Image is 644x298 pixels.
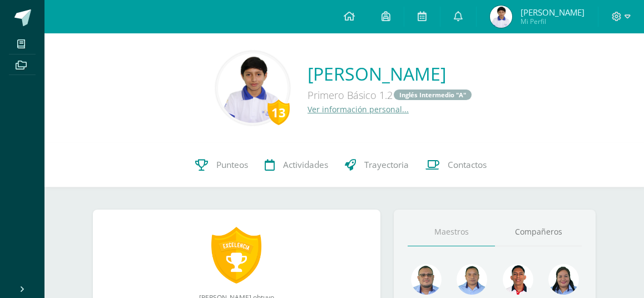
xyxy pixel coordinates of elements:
[308,62,473,86] a: [PERSON_NAME]
[521,17,584,26] span: Mi Perfil
[283,159,328,171] span: Actividades
[495,218,582,246] a: Compañeros
[308,104,409,115] a: Ver información personal...
[457,264,487,295] img: 2efff582389d69505e60b50fc6d5bd41.png
[218,53,288,123] img: f36663a8b09c619b2b75ff04a3d4fab5.png
[187,143,256,187] a: Punteos
[417,143,495,187] a: Contactos
[490,6,512,28] img: dd865d5b8cbfef05d72dd07da9c01ff0.png
[394,90,472,100] a: Inglés Intermedio "A"
[548,264,579,295] img: 4a7f7f1a360f3d8e2a3425f4c4febaf9.png
[336,143,417,187] a: Trayectoria
[267,100,290,125] div: 13
[448,159,487,171] span: Contactos
[256,143,336,187] a: Actividades
[308,86,473,104] div: Primero Básico 1.2
[521,7,584,18] span: [PERSON_NAME]
[364,159,409,171] span: Trayectoria
[411,264,442,295] img: 99962f3fa423c9b8099341731b303440.png
[408,218,495,246] a: Maestros
[216,159,248,171] span: Punteos
[503,264,533,295] img: 89a3ce4a01dc90e46980c51de3177516.png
